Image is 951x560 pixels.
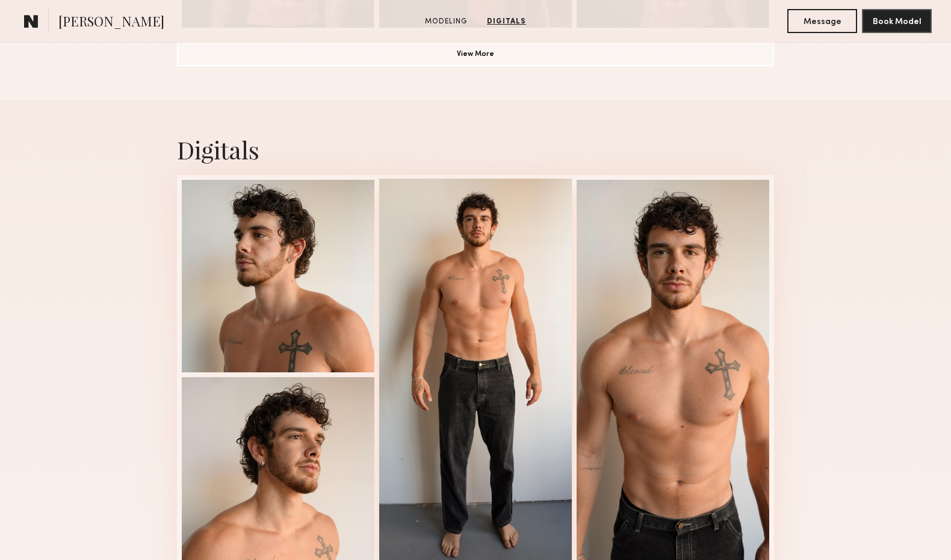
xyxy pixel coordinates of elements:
div: Digitals [177,134,774,165]
button: View More [177,42,774,66]
a: Book Model [862,16,932,26]
button: Book Model [862,9,932,33]
a: Digitals [482,16,531,27]
span: [PERSON_NAME] [58,12,164,33]
button: Message [787,9,857,33]
a: Modeling [420,16,472,27]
